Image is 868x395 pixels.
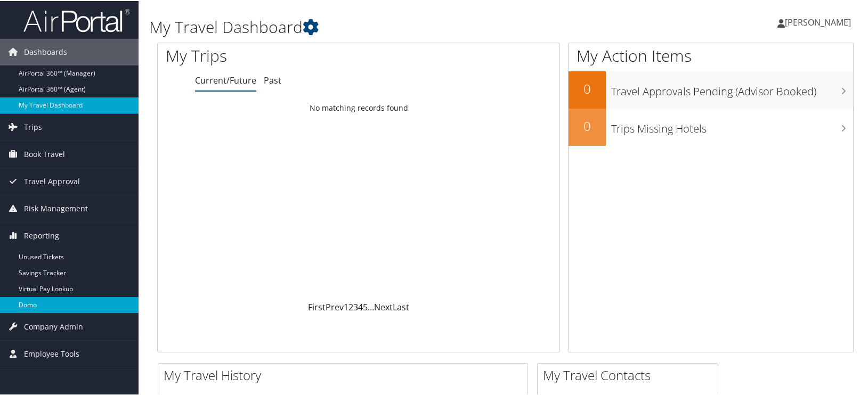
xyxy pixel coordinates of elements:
span: Dashboards [24,38,67,64]
h3: Trips Missing Hotels [611,115,853,135]
span: Company Admin [24,312,83,339]
a: 3 [353,300,358,312]
span: Trips [24,113,42,139]
h2: 0 [569,79,606,97]
img: airportal-logo.png [23,7,130,32]
a: 5 [363,300,368,312]
a: 0Travel Approvals Pending (Advisor Booked) [569,70,853,108]
span: Risk Management [24,194,88,221]
h2: My Travel Contacts [543,365,718,383]
span: Travel Approval [24,167,80,194]
span: [PERSON_NAME] [785,15,851,27]
a: Last [393,300,409,312]
a: First [308,300,326,312]
h2: 0 [569,116,606,134]
span: Reporting [24,221,59,248]
a: 4 [358,300,363,312]
h1: My Trips [166,44,384,66]
a: Current/Future [195,73,256,85]
a: Prev [326,300,344,312]
a: 2 [348,300,353,312]
a: 0Trips Missing Hotels [569,108,853,145]
span: … [368,300,374,312]
a: Next [374,300,393,312]
h2: My Travel History [164,365,528,383]
td: No matching records found [158,97,559,117]
a: Past [264,73,281,85]
span: Employee Tools [24,340,79,366]
h3: Travel Approvals Pending (Advisor Booked) [611,78,853,98]
a: 1 [344,300,348,312]
h1: My Travel Dashboard [149,15,624,37]
span: Book Travel [24,140,65,167]
h1: My Action Items [569,44,853,66]
a: [PERSON_NAME] [777,5,862,37]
